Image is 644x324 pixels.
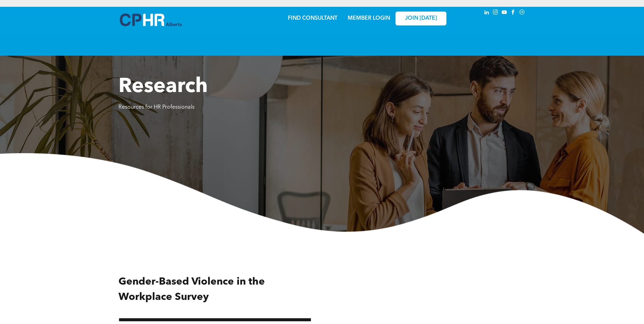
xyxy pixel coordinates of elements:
a: MEMBER LOGIN [348,16,390,21]
img: A blue and white logo for cp alberta [120,14,182,26]
span: Gender-Based Violence in the Workplace Survey [118,277,265,302]
a: linkedin [483,8,491,18]
a: facebook [510,8,517,18]
a: youtube [501,8,508,18]
span: JOIN [DATE] [405,15,437,22]
a: Social network [518,8,526,18]
span: Resources for HR Professionals [118,105,195,110]
a: instagram [492,8,499,18]
span: Research [118,77,208,97]
a: JOIN [DATE] [395,12,446,25]
a: FIND CONSULTANT [288,16,337,21]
